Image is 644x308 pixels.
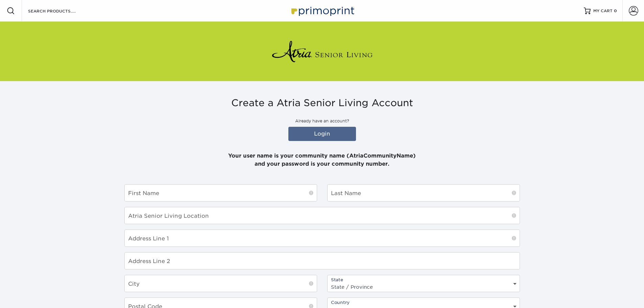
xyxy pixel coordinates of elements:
h3: Create a Atria Senior Living Account [124,97,520,109]
img: Primoprint [288,3,356,18]
img: Atria Senior Living [271,38,373,65]
input: SEARCH PRODUCTS..... [27,7,93,15]
span: 0 [614,8,617,13]
p: Already have an account? [124,118,520,124]
a: Login [288,127,356,141]
span: MY CART [593,8,613,14]
p: Your user name is your community name (AtriaCommunityName) and your password is your community nu... [124,144,520,168]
